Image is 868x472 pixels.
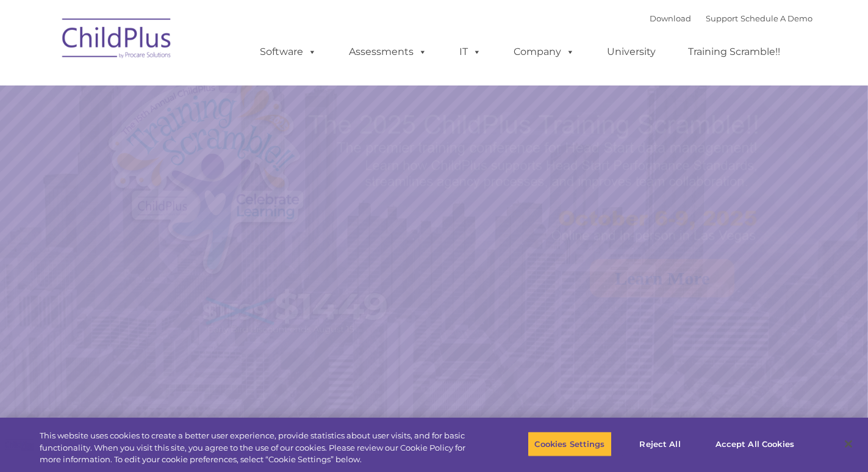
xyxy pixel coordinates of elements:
[56,10,178,71] img: ChildPlus by Procare Solutions
[650,13,812,23] font: |
[528,431,611,457] button: Cookies Settings
[741,13,812,23] a: Schedule A Demo
[590,259,734,297] a: Learn More
[709,431,801,457] button: Accept All Cookies
[622,431,698,457] button: Reject All
[595,40,668,64] a: University
[337,40,439,64] a: Assessments
[501,40,587,64] a: Company
[248,40,329,64] a: Software
[676,40,792,64] a: Training Scramble!!
[706,13,738,23] a: Support
[650,13,691,23] a: Download
[40,430,478,466] div: This website uses cookies to create a better user experience, provide statistics about user visit...
[835,430,862,457] button: Close
[447,40,493,64] a: IT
